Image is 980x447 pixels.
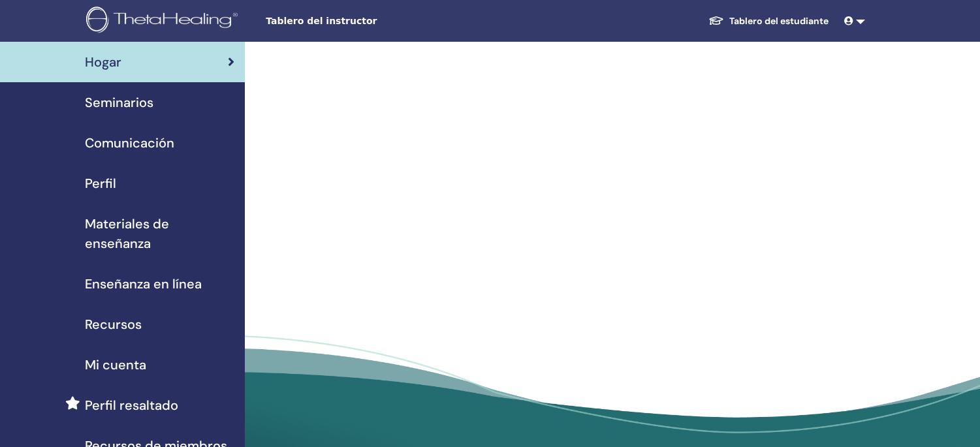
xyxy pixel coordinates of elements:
span: Comunicación [85,133,174,153]
span: Seminarios [85,93,153,112]
span: Tablero del instructor [266,14,462,28]
span: Materiales de enseñanza [85,214,234,253]
span: Recursos [85,315,142,334]
span: Mi cuenta [85,355,146,375]
span: Perfil resaltado [85,395,178,415]
span: Enseñanza en línea [85,274,202,294]
span: Hogar [85,52,121,72]
span: Perfil [85,174,116,193]
img: logo.png [86,7,242,36]
a: Tablero del estudiante [698,9,839,33]
img: graduation-cap-white.svg [708,15,724,26]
